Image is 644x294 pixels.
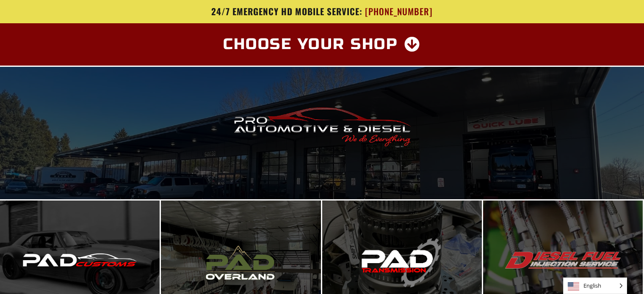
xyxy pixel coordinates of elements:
[75,6,570,17] a: 24/7 Emergency HD Mobile Service: [PHONE_NUMBER]
[211,5,362,18] span: 24/7 Emergency HD Mobile Service:
[213,32,431,57] a: Choose Your Shop
[564,278,627,294] span: English
[365,6,433,17] span: [PHONE_NUMBER]
[563,278,627,294] aside: Language selected: English
[223,37,398,52] span: Choose Your Shop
